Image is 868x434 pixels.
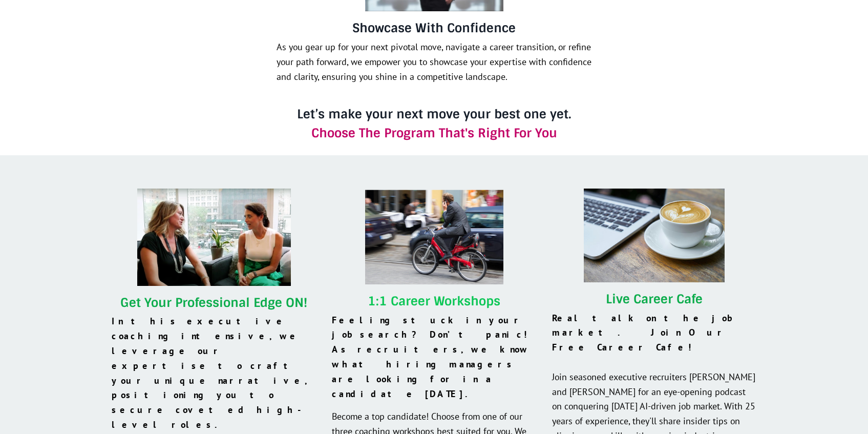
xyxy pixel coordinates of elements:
[277,21,591,36] h4: Showcase With Confidence
[277,40,591,84] p: As you gear up for your next pivotal move, navigate a career transition, or refine your path forw...
[112,315,309,430] span: In this executive coaching intensive, we leverage our expertise to craft your unique narrative, p...
[368,293,500,309] a: 1:1 Career Workshops
[311,125,557,141] strong: Choose The Program That's Right For You
[332,314,533,400] strong: Feeling stuck in your job search? Don’t panic! As recruiters, we know what hiring managers are lo...
[297,106,571,122] strong: Let’s make your next move your best one yet.
[120,295,307,311] a: Get Your Professional Edge ON!
[552,312,732,354] span: Real talk on the job market. Join Our Free Career Cafe!
[606,291,703,307] a: Live Career Cafe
